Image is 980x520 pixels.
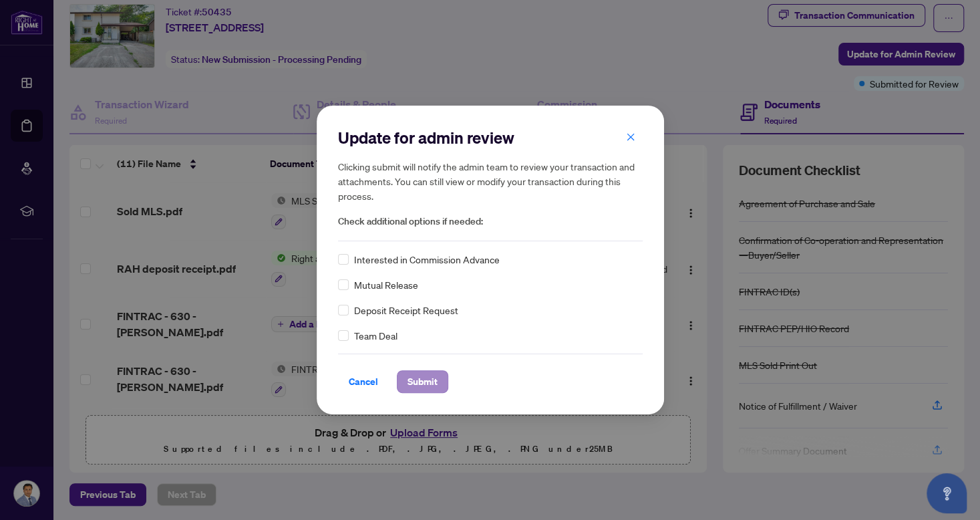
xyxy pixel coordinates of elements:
[338,214,643,229] span: Check additional options if needed:
[407,371,438,392] span: Submit
[397,370,448,393] button: Submit
[338,159,643,203] h5: Clicking submit will notify the admin team to review your transaction and attachments. You can st...
[354,277,418,292] span: Mutual Release
[354,252,500,267] span: Interested in Commission Advance
[338,370,389,393] button: Cancel
[338,127,643,148] h2: Update for admin review
[927,473,967,513] button: Open asap
[354,328,397,343] span: Team Deal
[349,371,378,392] span: Cancel
[626,132,635,142] span: close
[354,303,458,317] span: Deposit Receipt Request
